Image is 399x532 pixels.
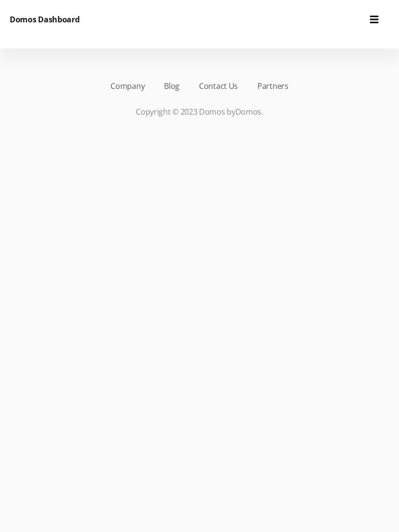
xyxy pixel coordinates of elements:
[236,106,262,117] a: Domos
[257,80,289,92] a: Partners
[164,80,180,92] a: Blog
[10,14,80,25] h6: Domos Dashboard
[199,80,238,92] a: Contact Us
[110,80,145,92] a: Company
[24,106,375,118] p: Copyright © 2023 Domos by .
